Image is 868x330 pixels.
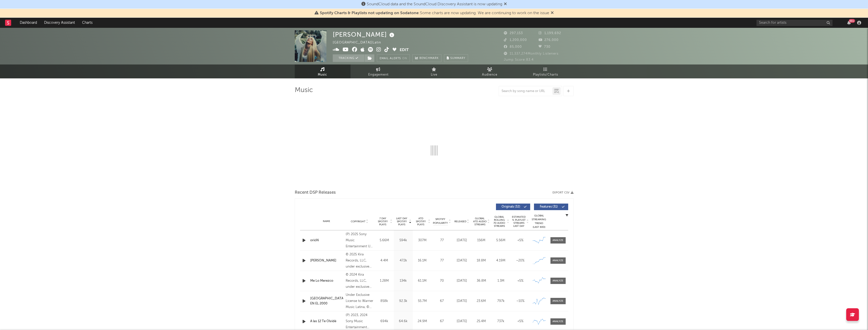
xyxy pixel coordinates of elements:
[512,299,529,304] div: ~ 10 %
[492,299,509,304] div: 797k
[395,238,412,243] div: 594k
[537,205,561,208] span: Features ( 31 )
[504,52,559,55] span: 11,337,274 Monthly Listeners
[310,238,343,243] a: orióN
[453,258,470,263] div: [DATE]
[406,64,462,78] a: Live
[318,72,327,78] span: Music
[395,278,412,283] div: 134k
[533,72,558,78] span: Playlists/Charts
[473,217,487,226] span: Global ATD Audio Streams
[492,238,509,243] div: 5.56M
[414,319,431,324] div: 24.9M
[433,299,451,304] div: 67
[333,30,396,39] div: [PERSON_NAME]
[473,319,490,324] div: 25.4M
[395,258,412,263] div: 472k
[367,2,502,6] span: SoundCloud data and the SoundCloud Discovery Assistant is now updating
[376,258,393,263] div: 4.4M
[849,19,855,23] div: 99 +
[412,54,441,62] a: Benchmark
[539,38,559,42] span: 276,000
[504,38,527,42] span: 1,200,000
[462,64,518,78] a: Audience
[473,238,490,243] div: 156M
[376,278,393,283] div: 1.28M
[310,278,343,283] a: Me Lo Merezco
[376,217,390,226] span: 7 Day Spotify Plays
[453,238,470,243] div: [DATE]
[847,21,851,25] button: 99+
[310,258,343,263] a: [PERSON_NAME]
[499,205,523,208] span: Originals ( 32 )
[368,72,389,78] span: Engagement
[496,204,530,210] button: Originals(32)
[504,45,522,49] span: 85,000
[414,238,431,243] div: 307M
[450,57,465,60] span: Summary
[539,32,561,35] span: 1,199,692
[402,57,407,60] em: On
[512,215,526,228] span: Estimated % Playlist Streams Last Day
[512,258,529,263] div: ~ 20 %
[504,32,523,35] span: 297,153
[539,45,550,49] span: 730
[310,219,343,223] div: Name
[433,319,451,324] div: 67
[504,58,534,61] span: Jump Score: 83.4
[512,238,529,243] div: <5%
[295,64,350,78] a: Music
[492,278,509,283] div: 1.3M
[395,217,409,226] span: Last Day Spotify Plays
[376,299,393,304] div: 858k
[310,319,343,324] a: A las 12 Te Olvidé
[320,11,419,15] span: Spotify Charts & Playlists not updating on Sodatone
[433,278,451,283] div: 70
[351,220,365,223] span: Copyright
[350,64,406,78] a: Engagement
[433,217,448,225] span: Spotify Popularity
[433,258,451,263] div: 77
[414,299,431,304] div: 55.7M
[320,11,549,15] span: : Some charts are now updating. We are continuing to work on the issue
[453,278,470,283] div: [DATE]
[419,55,439,61] span: Benchmark
[41,18,79,28] a: Discovery Assistant
[346,272,373,290] div: © 2024 Kira Records, LLC, under exclusive license to Warner Music Latina Inc.
[346,231,373,250] div: (P) 2025 Sony Music Entertainment US Latin LLC
[333,54,364,62] button: Tracking
[16,18,41,28] a: Dashboard
[492,215,506,228] span: Global Rolling 7D Audio Streams
[473,278,490,283] div: 36.8M
[473,258,490,263] div: 18.8M
[333,40,387,46] div: [GEOGRAPHIC_DATA] | Latin
[492,319,509,324] div: 737k
[756,20,833,26] input: Search for artists
[453,319,470,324] div: [DATE]
[552,191,574,194] button: Export CSV
[395,299,412,304] div: 92.3k
[376,319,393,324] div: 694k
[414,217,428,226] span: ATD Spotify Plays
[518,64,574,78] a: Playlists/Charts
[433,238,451,243] div: 77
[400,47,409,53] button: Edit
[531,214,547,229] div: Global Streaming Trend (Last 60D)
[395,319,412,324] div: 64.6k
[512,319,529,324] div: <5%
[414,258,431,263] div: 16.1M
[473,299,490,304] div: 23.6M
[534,204,568,210] button: Features(31)
[492,258,509,263] div: 4.19M
[482,72,497,78] span: Audience
[310,296,343,306] a: [GEOGRAPHIC_DATA] EN EL 2000
[377,54,410,62] button: Email AlertsOn
[376,238,393,243] div: 5.66M
[295,190,336,196] span: Recent DSP Releases
[414,278,431,283] div: 61.1M
[551,11,554,15] span: Dismiss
